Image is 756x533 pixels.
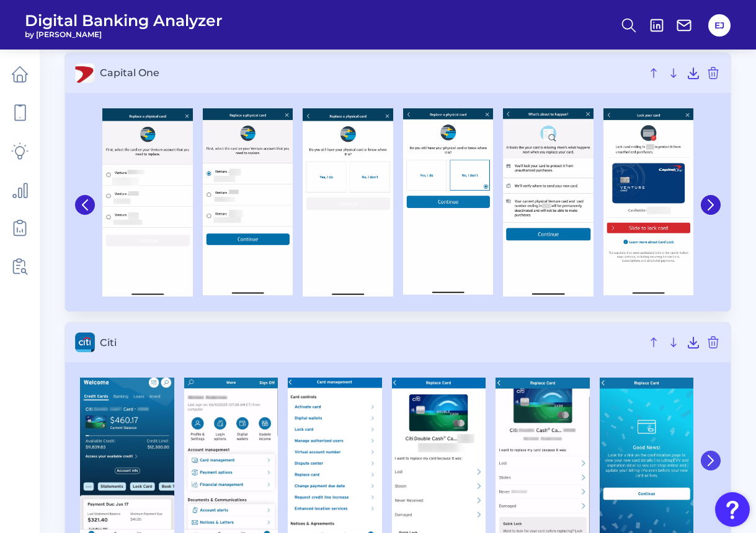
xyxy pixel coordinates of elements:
[403,108,494,295] img: Capital One
[102,108,193,297] img: Capital One
[303,108,393,297] img: Capital One
[100,67,641,79] span: Capital One
[503,108,594,297] img: Capital One
[25,11,223,30] span: Digital Banking Analyzer
[25,30,223,39] span: by [PERSON_NAME]
[203,108,293,295] img: Capital One
[603,108,694,295] img: Capital One
[100,337,641,349] span: Citi
[715,492,750,527] button: Open Resource Center
[708,14,731,37] button: EJ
